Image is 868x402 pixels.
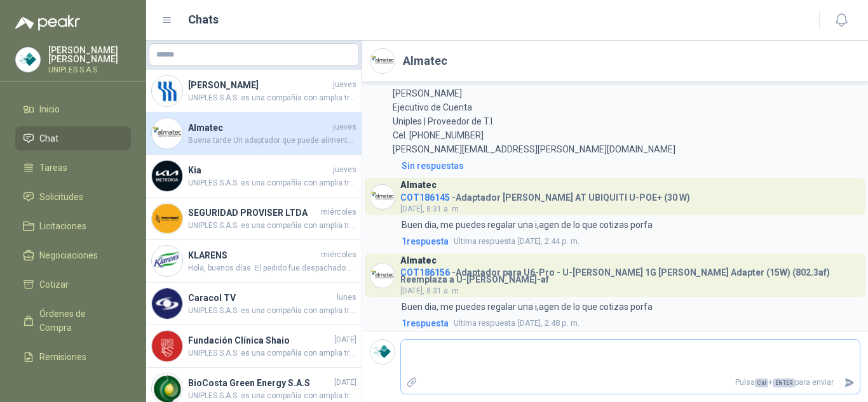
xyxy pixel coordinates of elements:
[15,15,80,30] img: Logo peakr
[39,307,119,335] span: Órdenes de Compra
[400,182,437,189] h3: Almatec
[188,248,318,262] h4: KLARENS
[39,102,60,116] span: Inicio
[400,286,461,295] span: [DATE], 8:31 a. m.
[15,126,131,151] a: Chat
[152,288,182,319] img: Company Logo
[333,121,356,133] span: jueves
[15,302,131,340] a: Órdenes de Compra
[39,278,69,291] span: Cotizar
[39,248,98,262] span: Negociaciones
[188,78,330,92] h4: [PERSON_NAME]
[403,52,447,70] h2: Almatec
[146,155,362,198] a: Company LogoKiajuevesUNIPLES S.A.S. es una compañía con amplia trayectoria en el mercado colombia...
[454,235,515,248] span: Ultima respuesta
[152,76,182,106] img: Company Logo
[399,316,860,330] a: 1respuestaUltima respuesta[DATE], 2:48 p. m.
[188,376,332,390] h4: BioCosta Green Energy S.A.S
[146,112,362,155] a: Company LogoAlmatecjuevesBuena tarde Un adaptador que puede alimentar dispositivos UniFi [PERSON_...
[146,70,362,112] a: Company Logo[PERSON_NAME]juevesUNIPLES S.A.S. es una compañía con amplia trayectoria en el mercad...
[402,159,464,173] div: Sin respuestas
[15,156,131,180] a: Tareas
[146,325,362,368] a: Company LogoFundación Clínica Shaio[DATE]UNIPLES S.A.S. es una compañía con amplia trayectoria en...
[188,291,334,305] h4: Caracol TV
[48,66,131,74] p: UNIPLES S.A.S
[152,161,182,191] img: Company Logo
[152,331,182,361] img: Company Logo
[188,11,219,29] h1: Chats
[399,234,860,248] a: 1respuestaUltima respuesta[DATE], 2:44 p. m.
[15,272,131,297] a: Cotizar
[321,206,356,218] span: miércoles
[15,243,131,267] a: Negociaciones
[423,372,839,394] p: Pulsa + para enviar
[188,206,318,220] h4: SEGURIDAD PROVISER LTDA
[400,192,450,203] span: COT186145
[337,291,356,304] span: lunes
[839,372,860,394] button: Enviar
[402,316,449,330] span: 1 respuesta
[401,372,423,394] label: Adjuntar archivos
[152,118,182,149] img: Company Logo
[188,220,356,232] span: UNIPLES S.A.S. es una compañía con amplia trayectoria en el mercado colombiano, ofrecemos solucio...
[39,219,86,233] span: Licitaciones
[15,345,131,369] a: Remisiones
[39,190,83,204] span: Solicitudes
[370,49,395,73] img: Company Logo
[402,218,653,232] p: Buen dia, me puedes regalar una i,agen de lo que cotizas porfa
[188,333,332,347] h4: Fundación Clínica Shaio
[15,97,131,121] a: Inicio
[188,163,330,177] h4: Kia
[188,177,356,189] span: UNIPLES S.A.S. es una compañía con amplia trayectoria en el mercado colombiano, ofrecemos solucio...
[39,131,58,145] span: Chat
[16,48,40,72] img: Company Logo
[188,347,356,359] span: UNIPLES S.A.S. es una compañía con amplia trayectoria en el mercado colombiano, ofrecemos solucio...
[48,46,131,64] p: [PERSON_NAME] [PERSON_NAME]
[755,379,768,387] span: Ctrl
[454,317,580,330] span: [DATE], 2:48 p. m.
[39,350,86,364] span: Remisiones
[188,121,330,135] h4: Almatec
[402,300,653,314] p: Buen dia, me puedes regalar una i,agen de lo que cotizas porfa
[152,246,182,276] img: Company Logo
[400,189,690,201] h4: - Adaptador [PERSON_NAME] AT UBIQUITI U-POE+ (30 W)
[321,249,356,261] span: miércoles
[188,92,356,104] span: UNIPLES S.A.S. es una compañía con amplia trayectoria en el mercado colombiano, ofrecemos solucio...
[402,234,449,248] span: 1 respuesta
[454,235,580,248] span: [DATE], 2:44 p. m.
[454,317,515,330] span: Ultima respuesta
[370,185,395,209] img: Company Logo
[188,305,356,317] span: UNIPLES S.A.S. es una compañía con amplia trayectoria en el mercado colombiano, ofrecemos solucio...
[399,159,860,173] a: Sin respuestas
[146,198,362,240] a: Company LogoSEGURIDAD PROVISER LTDAmiércolesUNIPLES S.A.S. es una compañía con amplia trayectoria...
[146,283,362,325] a: Company LogoCaracol TVlunesUNIPLES S.A.S. es una compañía con amplia trayectoria en el mercado co...
[400,257,437,264] h3: Almatec
[188,135,356,147] span: Buena tarde Un adaptador que puede alimentar dispositivos UniFi [PERSON_NAME], reducir la depende...
[333,164,356,176] span: jueves
[15,185,131,209] a: Solicitudes
[773,379,795,387] span: ENTER
[146,240,362,283] a: Company LogoKLARENSmiércolesHola, buenos días. El pedido fue despachado con Número de guía: 13020...
[188,390,356,402] span: UNIPLES S.A.S. es una compañía con amplia trayectoria en el mercado colombiano, ofrecemos solucio...
[39,161,67,175] span: Tareas
[334,334,356,346] span: [DATE]
[400,264,860,283] h4: - Adaptador para U6-Pro - U-[PERSON_NAME] 1G [PERSON_NAME] Adapter (15W) (802.3af) Reemplaza a U-...
[152,203,182,234] img: Company Logo
[400,204,461,213] span: [DATE], 8:31 a. m.
[333,79,356,91] span: jueves
[15,214,131,238] a: Licitaciones
[370,264,395,288] img: Company Logo
[188,262,356,274] span: Hola, buenos días. El pedido fue despachado con Número de guía: 13020109028 Origen: Cota (c/marca...
[370,340,395,364] img: Company Logo
[334,377,356,389] span: [DATE]
[400,267,450,278] span: COT186156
